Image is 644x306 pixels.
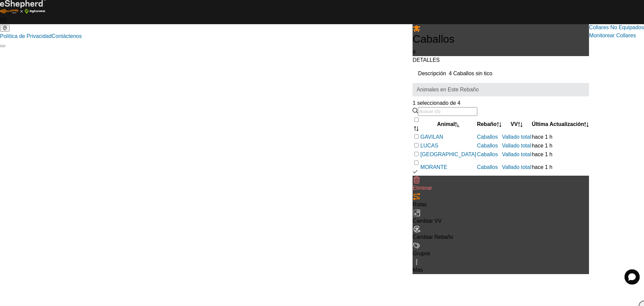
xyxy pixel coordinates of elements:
[413,49,416,55] span: 4
[502,116,532,133] th: VV
[420,150,476,159] span: [GEOGRAPHIC_DATA]
[413,233,589,241] div: Cambiar Rebaño
[413,217,589,225] div: Cambiar VV
[532,134,552,140] span: 20 ago 2025, 17:00
[532,151,552,157] span: 20 ago 2025, 17:00
[477,150,501,159] div: Caballos
[413,185,432,191] span: Eliminar
[413,56,589,64] li: DETALLES
[455,121,460,127] p-sorticon: Activar para ordenar
[420,163,447,171] span: MORANTE
[502,151,531,157] a: Vallado total
[414,134,419,139] input: Row Unselected
[413,100,460,106] span: 1 seleccionado de 4
[531,116,589,133] th: Última Actualización
[477,116,502,133] th: Rebaño
[497,121,501,127] p-sorticon: Activar para ordenar
[477,133,501,141] div: Caballos
[502,164,531,170] a: Vallado total
[477,142,501,150] div: Caballos
[589,33,636,38] a: Monitorear Collares
[417,86,585,94] span: Animales en Este Rebaño
[418,71,446,76] label: Descripción
[52,33,82,39] a: Contáctenos
[418,107,477,116] input: Buscar (S)
[414,143,419,147] input: Row Unselected
[414,125,419,131] p-sorticon: Activar para ordenar
[420,142,438,150] span: LUCAS
[477,163,501,171] div: Caballos
[584,121,589,127] p-sorticon: Activar para ordenar
[589,24,644,32] li: Collares No Equipados
[413,250,589,258] div: Grupos
[414,152,419,156] input: Row Unselected
[413,33,589,45] h2: Caballos
[420,133,443,141] span: GAVILAN
[420,116,477,133] th: Animal
[446,68,495,79] span: 4 Caballos sin tico
[413,266,589,274] div: Más
[532,143,552,148] span: 20 ago 2025, 17:00
[502,134,531,140] a: Vallado total
[532,164,552,170] span: 20 ago 2025, 17:00
[414,161,419,165] input: Row Selected
[518,121,523,127] p-sorticon: Activar para ordenar
[589,32,644,40] li: Monitorear Collares
[589,25,644,30] a: Collares No Equipados
[502,143,531,148] a: Vallado total
[413,201,589,209] div: Rutas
